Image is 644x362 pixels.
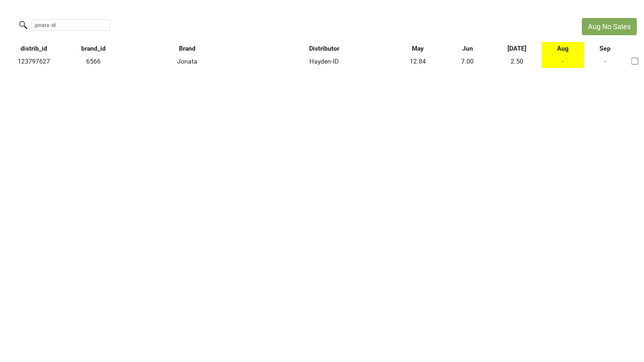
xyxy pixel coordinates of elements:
th: Aug: activate to sort column ascending [542,42,584,55]
th: Sep: activate to sort column ascending [584,42,626,55]
td: 12.84 [393,55,443,68]
th: &nbsp;: activate to sort column ascending [626,42,644,55]
td: 2.50 [492,55,542,68]
button: Aug No Sales [582,18,637,35]
td: Jonata [120,55,255,68]
td: - [542,55,584,68]
th: Distributor: activate to sort column ascending [255,42,393,55]
td: - [584,55,626,68]
th: Jul: activate to sort column ascending [492,42,542,55]
td: 7.00 [443,55,492,68]
td: Hayden-ID [255,55,393,68]
th: brand_id: activate to sort column ascending [68,42,120,55]
th: Jun: activate to sort column ascending [443,42,492,55]
th: May: activate to sort column ascending [393,42,443,55]
th: Brand: activate to sort column ascending [120,42,255,55]
td: 6566 [68,55,120,68]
